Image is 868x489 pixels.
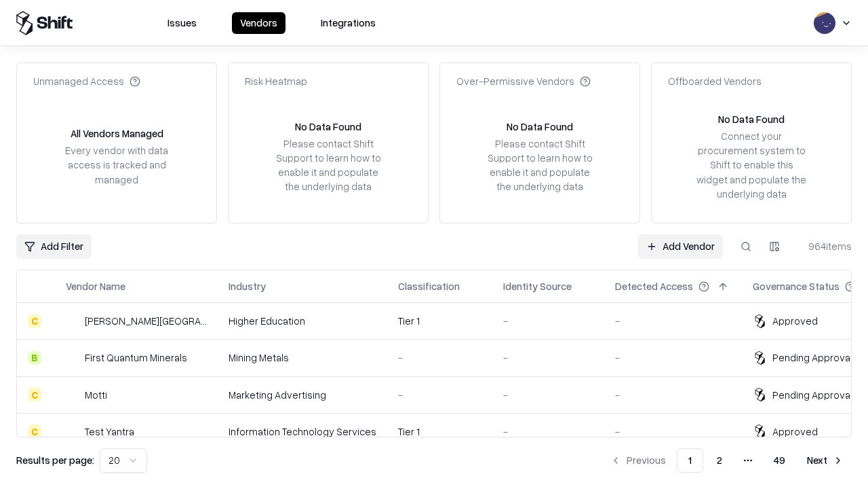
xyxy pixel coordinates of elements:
[33,74,140,88] div: Unmanaged Access
[60,143,173,186] div: Every vendor with data access is tracked and managed
[398,424,481,439] div: Tier 1
[313,12,384,34] button: Integrations
[799,448,852,473] button: Next
[66,279,125,293] div: Vendor Name
[503,350,593,365] div: -
[85,424,134,439] div: Test Yantra
[763,448,796,473] button: 49
[71,126,163,141] div: All Vendors Managed
[398,314,481,328] div: Tier 1
[229,388,376,402] div: Marketing Advertising
[272,137,384,194] div: Please contact Shift Support to learn how to enable it and populate the underlying data
[772,424,818,439] div: Approved
[398,388,481,402] div: -
[602,448,852,473] nav: pagination
[28,388,41,401] div: C
[638,234,723,259] a: Add Vendor
[503,388,593,402] div: -
[615,388,731,402] div: -
[66,388,79,401] img: Motti
[772,350,852,365] div: Pending Approval
[668,74,762,88] div: Offboarded Vendors
[753,279,840,293] div: Governance Status
[503,279,572,293] div: Identity Source
[85,388,107,402] div: Motti
[695,129,808,201] div: Connect your procurement system to Shift to enable this widget and populate the underlying data
[615,424,731,439] div: -
[706,448,733,473] button: 2
[232,12,285,34] button: Vendors
[507,120,573,134] div: No Data Found
[398,350,481,365] div: -
[85,314,207,328] div: [PERSON_NAME][GEOGRAPHIC_DATA]
[503,314,593,328] div: -
[229,279,266,293] div: Industry
[615,350,731,365] div: -
[718,112,785,126] div: No Data Found
[28,351,41,365] div: B
[159,12,205,34] button: Issues
[229,424,376,439] div: Information Technology Services
[66,351,79,365] img: First Quantum Minerals
[28,314,41,328] div: C
[677,448,703,473] button: 1
[295,120,361,134] div: No Data Found
[16,453,94,467] p: Results per page:
[245,74,307,88] div: Risk Heatmap
[615,279,693,293] div: Detected Access
[229,314,376,328] div: Higher Education
[398,279,460,293] div: Classification
[484,137,596,194] div: Please contact Shift Support to learn how to enable it and populate the underlying data
[85,350,187,365] div: First Quantum Minerals
[66,314,79,328] img: Reichman University
[16,234,92,259] button: Add Filter
[772,388,852,402] div: Pending Approval
[503,424,593,439] div: -
[229,350,376,365] div: Mining Metals
[772,314,818,328] div: Approved
[615,314,731,328] div: -
[797,239,852,253] div: 964 items
[66,424,79,438] img: Test Yantra
[28,424,41,438] div: C
[456,74,591,88] div: Over-Permissive Vendors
